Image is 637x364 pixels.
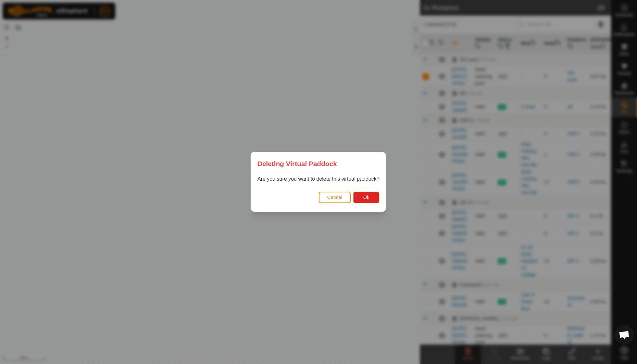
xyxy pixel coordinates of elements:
span: Cancel [327,195,343,200]
div: Open chat [615,325,634,344]
button: Cancel [319,192,351,203]
button: Ok [354,192,380,203]
span: Ok [363,195,370,200]
p: Are you sure you want to delete this virtual paddock? [257,175,379,183]
span: Deleting Virtual Paddock [257,159,337,169]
